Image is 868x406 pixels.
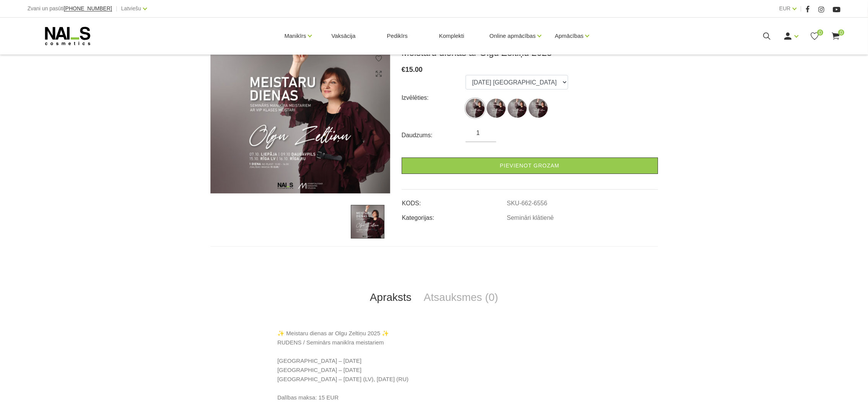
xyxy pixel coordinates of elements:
[507,214,554,221] a: Semināri klātienē
[402,193,506,208] td: KODS:
[800,4,802,13] span: |
[508,99,527,118] img: ...
[381,18,414,54] a: Pedikīrs
[779,4,791,13] a: EUR
[64,6,112,11] a: [PHONE_NUMBER]
[810,31,819,41] a: 0
[402,208,506,222] td: Kategorijas:
[489,21,536,51] a: Online apmācības
[116,4,117,13] span: |
[507,200,547,207] a: SKU-662-6556
[418,285,505,310] a: Atsauksmes (0)
[487,99,506,118] img: ...
[402,92,466,104] div: Izvēlēties:
[406,66,423,73] span: 15.00
[817,29,823,36] span: 0
[402,129,466,141] div: Daudzums:
[28,4,112,13] div: Zvani un pasūti
[433,18,471,54] a: Komplekti
[351,205,384,239] img: ...
[402,158,658,174] a: Pievienot grozam
[121,4,141,13] a: Latviešu
[364,285,418,310] a: Apraksts
[555,21,583,51] a: Apmācības
[325,18,362,54] a: Vaksācija
[402,66,406,73] span: €
[838,29,844,36] span: 0
[529,99,548,118] img: ...
[210,47,390,193] img: ...
[285,21,306,51] a: Manikīrs
[466,99,485,118] img: ...
[831,31,840,41] a: 0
